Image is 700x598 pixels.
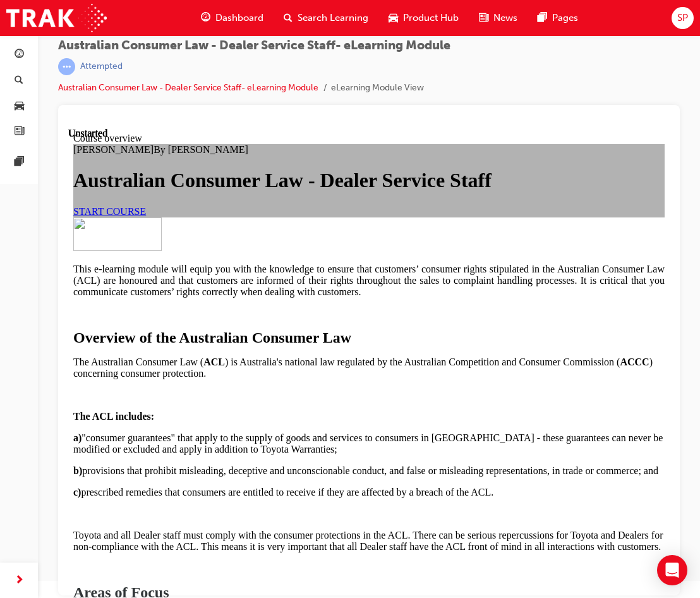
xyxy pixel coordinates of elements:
[15,49,24,61] span: guage-icon
[5,136,596,169] span: This e-learning module will equip you with the knowledge to ensure that customers’ consumer right...
[403,11,459,25] span: Product Hub
[5,359,425,370] span: prescribed remedies that consumers are entitled to receive if they are affected by a breach of th...
[5,283,86,294] strong: The ACL includes:
[201,10,210,26] span: guage-icon
[538,10,547,26] span: pages-icon
[677,11,688,25] span: SP
[15,573,24,589] span: next-icon
[58,82,318,93] a: Australian Consumer Law - Dealer Service Staff- eLearning Module
[5,338,14,348] strong: b)
[552,11,578,25] span: Pages
[5,456,101,473] span: Areas of Focus
[191,5,274,31] a: guage-iconDashboard
[5,78,78,89] a: START COURSE
[5,229,584,251] span: The Australian Consumer Law ( ) is Australia's national law regulated by the Australian Competiti...
[657,555,687,585] div: Open Intercom Messenger
[552,229,581,240] strong: ACCC
[469,5,528,31] a: news-iconNews
[378,5,469,31] a: car-iconProduct Hub
[6,4,107,32] img: Trak
[672,7,694,29] button: SP
[5,338,590,348] span: provisions that prohibit misleading, deceptive and unconscionable conduct, and false or misleadin...
[15,126,24,138] span: news-icon
[215,11,263,25] span: Dashboard
[298,11,368,25] span: Search Learning
[15,157,24,168] span: pages-icon
[5,5,74,16] span: Course overview
[5,305,594,327] span: "consumer guarantees" that apply to the supply of goods and services to consumers in [GEOGRAPHIC_...
[5,16,85,27] span: [PERSON_NAME]
[5,402,595,424] span: Toyota and all Dealer staff must comply with the consumer protections in the ACL. There can be se...
[85,16,180,27] span: By [PERSON_NAME]
[5,359,13,370] strong: c)
[58,58,75,75] span: learningRecordVerb_ATTEMPT-icon
[15,75,23,87] span: search-icon
[58,39,450,53] span: Australian Consumer Law - Dealer Service Staff- eLearning Module
[389,10,398,26] span: car-icon
[274,5,378,31] a: search-iconSearch Learning
[528,5,588,31] a: pages-iconPages
[5,202,283,218] span: Overview of the Australian Consumer Law
[493,11,517,25] span: News
[135,229,157,240] strong: ACL
[331,81,424,95] li: eLearning Module View
[5,41,596,64] h1: Australian Consumer Law - Dealer Service Staff
[80,61,123,73] div: Attempted
[479,10,488,26] span: news-icon
[15,101,24,112] span: car-icon
[5,305,13,315] strong: a)
[284,10,293,26] span: search-icon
